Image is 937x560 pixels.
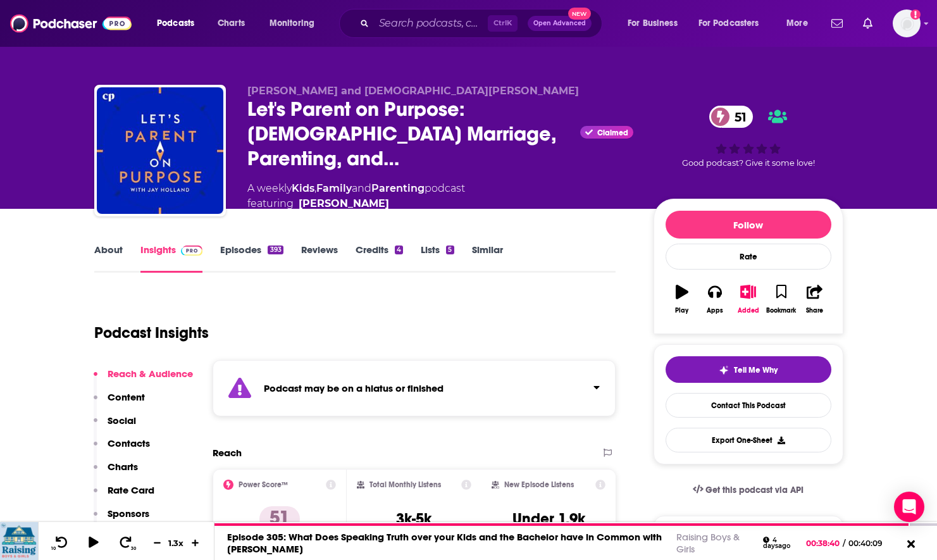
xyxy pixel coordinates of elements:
p: Content [108,391,145,403]
button: Open AdvancedNew [528,16,592,31]
span: Get this podcast via API [705,485,804,495]
span: , [314,182,316,194]
a: Show notifications dropdown [858,13,878,34]
a: Credits4 [356,244,403,273]
h2: New Episode Listens [504,480,574,489]
h2: Reach [213,447,242,459]
div: Added [738,307,759,314]
div: 5 [446,246,454,254]
p: Social [108,414,136,426]
button: Apps [698,277,731,322]
span: Monitoring [270,15,314,32]
button: Export One-Sheet [666,428,831,452]
span: For Podcasters [698,15,759,32]
button: 10 [49,535,73,551]
a: Pro website [817,520,839,532]
div: Open Intercom Messenger [894,492,924,522]
h1: Podcast Insights [94,323,209,342]
span: Claimed [597,130,628,136]
button: Follow [666,211,831,239]
button: 30 [115,535,139,551]
p: Sponsors [108,507,149,520]
input: Search podcasts, credits, & more... [374,13,488,34]
span: Tell Me Why [734,365,778,375]
h3: 3k-5k [396,509,431,528]
a: Raising Boys & Girls [676,531,740,555]
div: 51Good podcast? Give it some love! [654,85,843,189]
img: Podchaser - Follow, Share and Rate Podcasts [10,11,132,35]
button: Charts [94,461,138,484]
button: Added [731,277,764,322]
a: InsightsPodchaser Pro [140,244,203,273]
img: User Profile [893,9,921,37]
span: 10 [51,546,56,551]
img: Let's Parent on Purpose: Christian Marriage, Parenting, and Discipleship [97,87,223,214]
p: Charts [108,461,138,473]
a: Get this podcast via API [683,475,814,506]
a: Episodes393 [220,244,283,273]
svg: Add a profile image [910,9,921,20]
span: More [786,15,808,32]
span: featuring [247,196,465,211]
a: Show notifications dropdown [826,13,848,34]
a: Contact This Podcast [666,393,831,418]
span: Logged in as nwierenga [893,9,921,37]
span: Open Advanced [533,20,586,27]
button: Social [94,414,136,438]
button: Contacts [94,437,150,461]
a: Kids [292,182,314,194]
button: open menu [148,13,211,34]
a: Similar [472,244,503,273]
button: Content [94,391,145,414]
span: Podcasts [157,15,194,32]
div: 1.3 x [166,538,187,548]
div: Play [675,307,688,314]
span: New [568,8,591,20]
button: Sponsors [94,507,149,531]
a: Reviews [301,244,338,273]
span: 51 [722,106,753,128]
span: Charts [218,15,245,32]
button: open menu [690,13,778,34]
a: Charts [209,13,252,34]
div: 393 [268,246,283,254]
button: Bookmark [765,277,798,322]
div: 4 days ago [763,537,800,550]
p: Contacts [108,437,150,449]
div: Share [806,307,823,314]
a: Lists5 [421,244,454,273]
span: 00:38:40 [806,538,843,548]
a: 51 [709,106,753,128]
button: tell me why sparkleTell Me Why [666,356,831,383]
div: A weekly podcast [247,181,465,211]
span: Good podcast? Give it some love! [682,158,815,168]
a: Parenting [371,182,425,194]
button: Share [798,277,831,322]
button: Show profile menu [893,9,921,37]
h2: Power Score™ [239,480,288,489]
button: Reach & Audience [94,368,193,391]
a: Episode 305: What Does Speaking Truth over your Kids and the Bachelor have in Common with [PERSON... [227,531,662,555]
img: tell me why sparkle [719,365,729,375]
button: Rate Card [94,484,154,507]
span: [PERSON_NAME] and [DEMOGRAPHIC_DATA][PERSON_NAME] [247,85,579,97]
div: Rate [666,244,831,270]
span: 30 [131,546,136,551]
span: / [843,538,845,548]
button: Play [666,277,698,322]
button: open menu [619,13,693,34]
span: For Business [628,15,678,32]
button: open menu [261,13,331,34]
a: Family [316,182,352,194]
div: Bookmark [766,307,796,314]
p: 51 [259,506,300,532]
span: 00:40:09 [845,538,895,548]
span: and [352,182,371,194]
img: Podchaser Pro [181,246,203,256]
p: Rate Card [108,484,154,496]
h3: Under 1.9k [512,509,585,528]
strong: Podcast may be on a hiatus or finished [264,382,444,394]
section: Click to expand status details [213,360,616,416]
p: Reach & Audience [108,368,193,380]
